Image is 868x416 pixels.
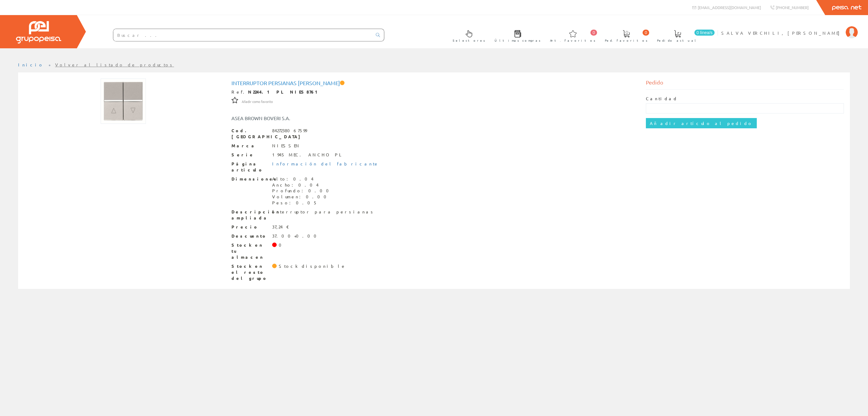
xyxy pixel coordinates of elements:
div: Interruptor para persianas [272,209,375,215]
div: Profundo: 0.00 [272,188,332,194]
span: Dimensiones [231,176,268,182]
div: 8427238067599 [272,128,307,134]
span: Descuento [231,233,268,239]
div: 0 [279,242,285,248]
span: [PHONE_NUMBER] [776,5,809,10]
div: 1945 MEC. ANCHO PL [272,152,344,158]
a: Información del fabricante [272,161,379,166]
div: Peso: 0.05 [272,200,332,206]
span: Pedido actual [657,37,698,43]
span: Cod. [GEOGRAPHIC_DATA] [231,128,268,140]
span: Precio [231,224,268,230]
span: Descripción ampliada [231,209,268,221]
h1: Interruptor Persianas [PERSON_NAME] [231,80,637,86]
div: Stock disponible [279,263,346,269]
a: Últimas compras [489,25,544,46]
span: SALVA VERCHILI, [PERSON_NAME] [721,30,843,36]
span: Marca [231,143,268,149]
img: Foto artículo Interruptor Persianas Zenit Niessen (150x150) [101,78,146,124]
span: Art. favoritos [550,37,596,43]
img: Grupo Peisa [16,21,61,43]
a: Volver al listado de productos [55,62,174,67]
span: Añadir como favorito [242,99,273,104]
div: Ancho: 0.04 [272,182,332,188]
a: Añadir como favorito [242,98,273,104]
span: Stock en tu almacen [231,242,268,260]
a: Inicio [18,62,44,67]
span: Últimas compras [495,37,541,43]
a: Selectores [447,25,488,46]
span: 0 [643,30,649,36]
span: 0 línea/s [694,30,715,36]
span: Página artículo [231,161,268,173]
div: Pedido [646,78,844,90]
div: Ref. [231,89,637,95]
span: 0 [590,30,597,36]
a: SALVA VERCHILI, [PERSON_NAME] [721,25,858,31]
div: 37.00+0.00 [272,233,320,239]
span: Selectores [453,37,485,43]
label: Cantidad [646,96,678,102]
span: Ped. favoritos [605,37,648,43]
strong: N2244.1 PL NIES8761 [248,89,320,94]
input: Buscar ... [113,29,372,41]
div: 37,24 € [272,224,289,230]
div: Alto: 0.04 [272,176,332,182]
span: Serie [231,152,268,158]
div: NIESSEN [272,143,300,149]
span: [EMAIL_ADDRESS][DOMAIN_NAME] [698,5,761,10]
span: Stock en el resto del grupo [231,263,268,281]
div: ASEA BROWN BOVERI S.A. [227,115,469,122]
input: Añadir artículo al pedido [646,118,757,128]
div: Volumen: 0.00 [272,194,332,200]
